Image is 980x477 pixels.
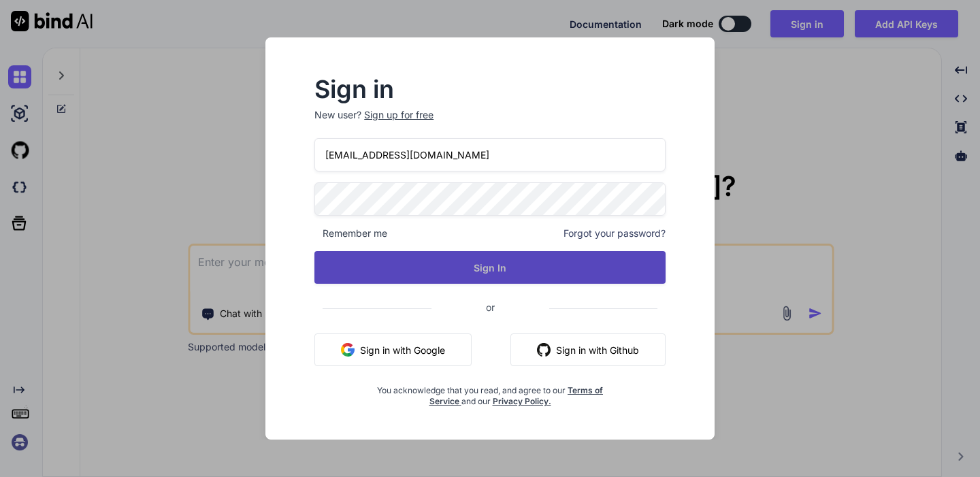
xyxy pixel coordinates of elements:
[563,227,666,240] span: Forgot your password?
[429,385,604,406] a: Terms of Service
[373,377,607,407] div: You acknowledge that you read, and agree to our and our
[314,251,666,284] button: Sign In
[493,396,551,406] a: Privacy Policy.
[314,227,387,240] span: Remember me
[510,333,666,366] button: Sign in with Github
[314,138,666,171] input: Login or Email
[431,291,549,324] span: or
[314,78,666,100] h2: Sign in
[364,108,434,122] div: Sign up for free
[314,333,472,366] button: Sign in with Google
[314,108,666,138] p: New user?
[537,343,551,357] img: github
[341,343,355,357] img: google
